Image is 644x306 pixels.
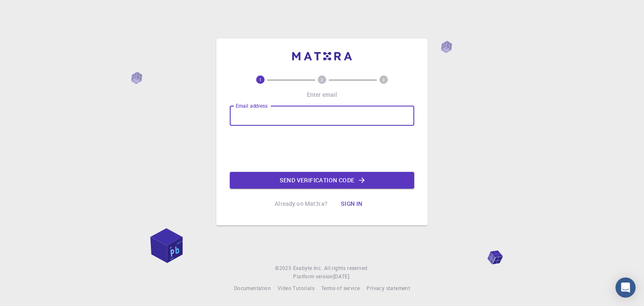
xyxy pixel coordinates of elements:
[366,284,410,293] a: Privacy statement
[307,91,338,99] p: Enter email
[333,272,351,281] a: [DATE].
[259,77,262,83] text: 1
[324,264,369,272] span: All rights reserved.
[333,273,351,280] span: [DATE] .
[234,285,271,291] span: Documentation
[278,284,314,293] a: Video Tutorials
[293,272,333,281] span: Platform version
[366,285,410,291] span: Privacy statement
[334,195,369,212] button: Sign in
[275,264,293,272] span: © 2025
[321,77,323,83] text: 2
[382,77,385,83] text: 3
[230,172,414,189] button: Send verification code
[258,132,386,165] iframe: reCAPTCHA
[321,285,360,291] span: Terms of service
[234,284,271,293] a: Documentation
[236,102,267,109] label: Email address
[293,265,322,271] span: Exabyte Inc.
[321,284,360,293] a: Terms of service
[278,285,314,291] span: Video Tutorials
[275,200,327,208] p: Already on Mat3ra?
[615,277,636,298] div: Open Intercom Messenger
[293,264,322,272] a: Exabyte Inc.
